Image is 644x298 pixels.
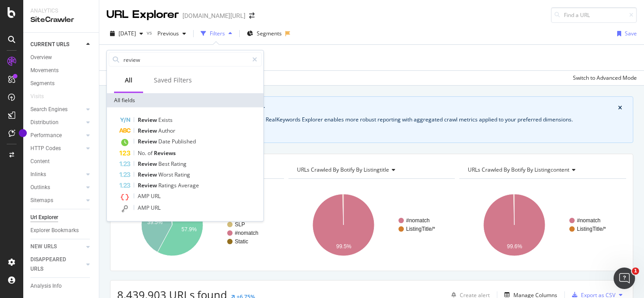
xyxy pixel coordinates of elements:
div: NEW URLS [30,242,57,251]
a: Sitemaps [30,196,84,205]
span: Reviews [154,149,176,157]
span: Date [158,138,172,145]
div: While the Site Explorer provides crawl metrics by URL, the RealKeywords Explorer enables more rob... [121,116,622,124]
span: Review [138,181,158,189]
a: Movements [30,66,93,75]
div: All [125,76,132,85]
svg: A chart. [288,186,455,264]
span: Rating [174,171,190,178]
div: DISAPPEARED URLS [30,255,76,274]
span: Average [178,181,199,189]
div: Content [30,157,50,166]
span: Review [138,116,158,124]
text: 57.9% [182,226,197,233]
input: Search by field name [123,53,248,66]
div: Sitemaps [30,196,53,205]
div: Overview [30,53,52,62]
input: Find a URL [551,7,637,23]
div: info banner [110,96,633,143]
a: Search Engines [30,105,84,114]
span: URLs Crawled By Botify By listingcontent [468,166,569,173]
div: Performance [30,131,62,140]
div: Explorer Bookmarks [30,226,79,235]
span: Rating [171,160,186,168]
button: Save [614,26,637,41]
a: Analysis Info [30,281,93,291]
div: Url Explorer [30,213,58,222]
span: 1 [632,268,639,275]
button: [DATE] [106,26,147,41]
span: Ratings [158,181,178,189]
div: Analysis Info [30,281,62,291]
span: URL [151,192,161,200]
span: URLs Crawled By Botify By listingtitle [297,166,389,173]
a: HTTP Codes [30,144,84,153]
span: No. [138,149,148,157]
a: Url Explorer [30,213,93,222]
span: of [148,149,154,157]
button: Segments [243,26,285,41]
div: Filters [210,30,225,37]
span: 2025 Jul. 8th [119,30,136,37]
span: Published [172,138,196,145]
a: Inlinks [30,170,84,179]
div: Analytics [30,7,92,15]
button: Previous [154,26,190,41]
a: Explorer Bookmarks [30,226,93,235]
span: Exists [158,116,173,124]
span: Author [158,127,175,134]
svg: A chart. [459,186,626,264]
text: 39.5% [147,219,162,225]
text: ListingTitle/* [577,226,606,232]
div: [DOMAIN_NAME][URL] [182,11,246,20]
span: Review [138,160,158,168]
div: Visits [30,92,44,101]
a: Visits [30,92,53,101]
a: Performance [30,131,84,140]
text: ListingTitle/* [406,226,435,232]
div: Inlinks [30,170,46,179]
div: Saved Filters [154,76,192,85]
div: Crawl metrics are now in the RealKeywords Explorer [130,104,618,112]
div: HTTP Codes [30,144,61,153]
button: Switch to Advanced Mode [569,71,637,85]
text: #nomatch [406,217,430,224]
div: SiteCrawler [30,15,92,25]
a: Outlinks [30,183,84,192]
h4: URLs Crawled By Botify By listingcontent [466,163,618,177]
a: Content [30,157,93,166]
div: Outlinks [30,183,50,192]
text: #nomatch [235,230,258,236]
svg: A chart. [117,186,284,264]
a: Segments [30,79,93,88]
a: CURRENT URLS [30,40,84,49]
div: URL Explorer [106,7,179,22]
div: Movements [30,66,59,75]
span: vs [147,29,154,36]
span: Review [138,127,158,134]
div: arrow-right-arrow-left [249,13,254,19]
div: Segments [30,79,55,88]
span: Segments [257,30,282,37]
span: Review [138,171,158,178]
text: #nomatch [577,217,601,224]
a: Distribution [30,118,84,127]
div: Tooltip anchor [19,129,27,137]
div: Save [625,30,637,37]
text: SLP [235,221,245,228]
text: 99.6% [507,243,522,250]
span: AMP [138,204,151,212]
span: URL [151,204,161,212]
text: 99.5% [336,243,351,250]
div: All fields [107,93,263,108]
div: CURRENT URLS [30,40,69,49]
button: Filters [197,26,236,41]
span: Best [158,160,171,168]
span: AMP [138,192,151,200]
a: NEW URLS [30,242,84,251]
div: Search Engines [30,105,68,114]
h4: URLs Crawled By Botify By listingtitle [295,163,447,177]
span: Previous [154,30,179,37]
